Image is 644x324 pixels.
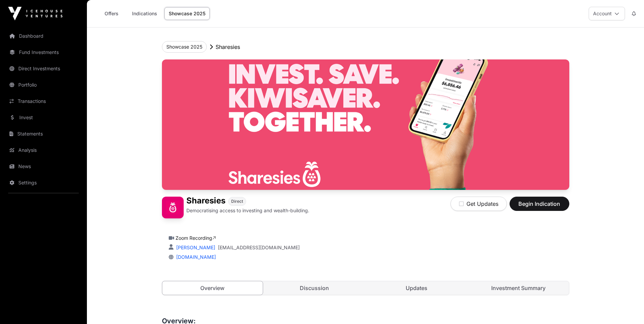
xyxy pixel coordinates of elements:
a: Analysis [5,143,81,158]
span: Begin Indication [518,200,561,208]
a: [PERSON_NAME] [175,245,215,250]
iframe: Chat Widget [610,291,644,324]
a: [DOMAIN_NAME] [173,254,216,260]
a: Discussion [264,281,365,295]
a: Begin Indication [510,203,569,210]
a: Fund Investments [5,45,81,60]
a: Portfolio [5,77,81,92]
img: Sharesies [162,197,184,218]
a: Invest [5,110,81,125]
a: Updates [366,281,467,295]
a: Transactions [5,94,81,109]
button: Begin Indication [510,197,569,211]
a: Statements [5,126,81,141]
a: Overview [162,281,263,295]
a: Direct Investments [5,61,81,76]
p: Democratising access to investing and wealth-building. [186,207,309,214]
a: News [5,159,81,174]
button: Showcase 2025 [162,41,207,53]
span: Direct [231,199,243,204]
a: Dashboard [5,29,81,43]
a: Zoom Recording [176,235,216,241]
p: Sharesies [216,43,240,51]
img: Icehouse Ventures Logo [8,7,62,20]
a: Indications [128,7,162,20]
a: Showcase 2025 [164,7,210,20]
button: Account [589,7,625,20]
a: Settings [5,175,81,190]
img: Sharesies [162,59,569,190]
h1: Sharesies [186,197,225,206]
button: Get Updates [450,197,507,211]
a: Offers [98,7,125,20]
nav: Tabs [162,281,569,295]
a: Investment Summary [468,281,569,295]
a: [EMAIL_ADDRESS][DOMAIN_NAME] [218,244,300,251]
